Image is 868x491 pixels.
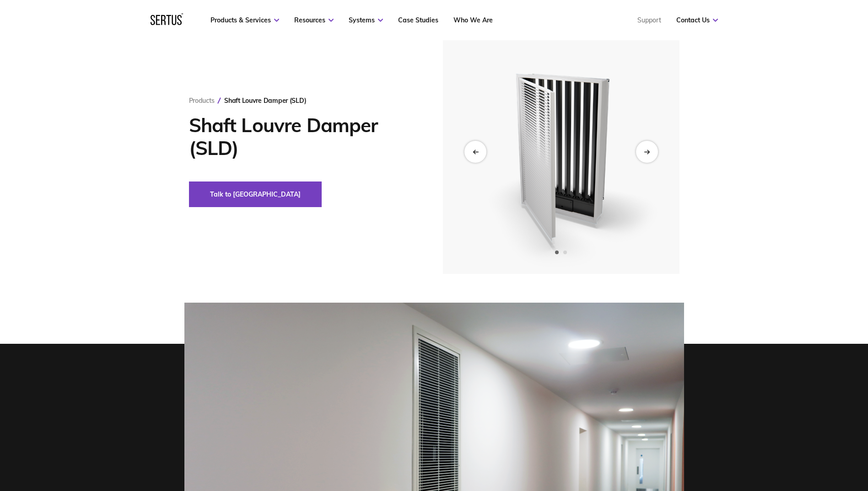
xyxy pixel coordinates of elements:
[703,385,868,491] iframe: Chat Widget
[210,16,279,24] a: Products & Services
[349,16,383,24] a: Systems
[676,16,718,24] a: Contact Us
[464,141,486,163] div: Previous slide
[637,16,661,24] a: Support
[189,114,415,160] h1: Shaft Louvre Damper (SLD)
[563,251,567,254] span: Go to slide 2
[294,16,334,24] a: Resources
[636,141,658,163] div: Next slide
[189,181,322,207] button: Talk to [GEOGRAPHIC_DATA]
[189,96,215,105] a: Products
[453,16,493,24] a: Who We Are
[398,16,438,24] a: Case Studies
